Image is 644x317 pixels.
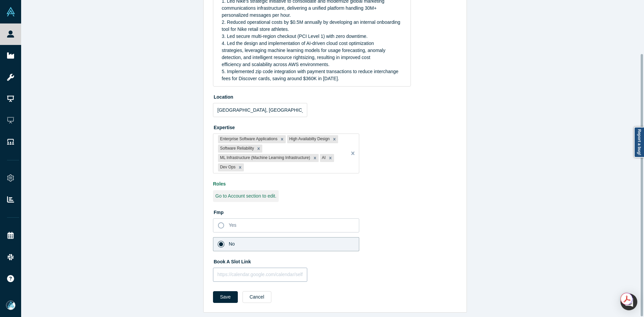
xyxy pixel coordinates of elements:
div: Remove AI [327,154,334,162]
input: Enter a location [213,103,307,117]
span: 4. Led the design and implementation of AI-driven cloud cost optimization [222,41,374,46]
label: Location [213,91,457,101]
label: Book A Slot Link [213,256,457,265]
div: Remove Software Reliability [255,145,262,153]
div: Remove Dev Ops [236,163,244,171]
img: Alchemist Vault Logo [6,7,15,16]
span: efficiency and scalability across AWS environments. [222,62,329,67]
img: Mia Scott's Account [6,301,15,310]
a: Report a bug! [634,127,644,158]
label: Roles [213,178,457,188]
span: 5. Implemented zip code integration with payment transactions to reduce interchange fees for Disc... [222,69,400,81]
div: Dev Ops [218,163,236,171]
input: https://calendar.google.com/calendar/selfsched?sstoken= [213,268,307,282]
div: Software Reliability [218,145,255,153]
span: detection, and intelligent resource rightsizing, resulting in improved cost [222,55,370,60]
span: strategies, leveraging machine learning models for usage forecasting, anomaly [222,48,385,53]
button: Cancel [243,291,271,303]
div: Remove ML Infrastructure (Machine Learning Infrastructure) [311,154,319,162]
label: Expertise [213,122,457,131]
span: personalized messages per hour. [222,12,291,18]
div: Remove Enterprise Software Applications [278,135,286,143]
div: ML Infrastructure (Machine Learning Infrastructure) [218,154,311,162]
div: Remove High Availabilty Design [331,135,338,143]
span: 2. Reduced operational costs by $0.5M annually by developing an internal onboarding tool for Nike... [222,19,401,32]
button: Save [213,291,238,303]
div: AI [320,154,327,162]
span: 3. Led secure multi-region checkout (PCI Level 1) with zero downtime. [222,34,368,39]
span: No [229,241,235,247]
div: Enterprise Software Applications [218,135,278,143]
label: Fmp [213,207,457,216]
div: Go to Account section to edit. [213,190,279,202]
div: High Availabilty Design [287,135,331,143]
span: Yes [229,222,236,228]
